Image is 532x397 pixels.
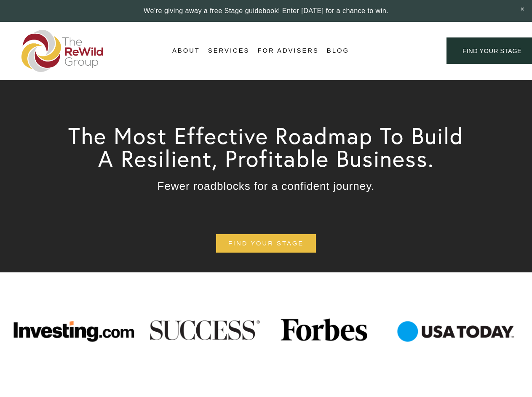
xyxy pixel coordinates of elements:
[172,45,200,57] a: folder dropdown
[257,45,318,57] a: For Advisers
[158,180,375,192] span: Fewer roadblocks for a confident journey.
[21,30,104,72] img: The ReWild Group
[208,45,250,56] span: Services
[216,234,316,253] a: find your stage
[208,45,250,57] a: folder dropdown
[327,45,349,57] a: Blog
[172,45,200,56] span: About
[68,121,471,173] span: The Most Effective Roadmap To Build A Resilient, Profitable Business.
